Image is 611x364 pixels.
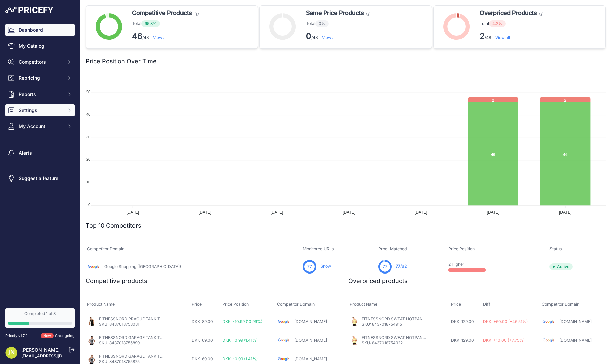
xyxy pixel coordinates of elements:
span: 95.8% [141,20,160,27]
tspan: [DATE] [559,210,572,215]
a: Show [320,264,331,269]
a: [DOMAIN_NAME] [294,356,327,361]
p: Total [480,20,543,27]
p: SKU: 8437018755899 [99,340,166,346]
strong: 0 [306,31,311,41]
span: 77 [383,264,387,270]
span: Diff [483,302,490,307]
a: [DOMAIN_NAME] [294,338,327,343]
tspan: [DATE] [199,210,211,215]
img: Pricefy Logo [5,7,53,13]
tspan: [DATE] [487,210,499,215]
tspan: 50 [86,90,90,94]
span: DKK 69.00 [192,356,213,361]
a: View all [153,35,168,40]
tspan: [DATE] [343,210,355,215]
span: DKK +60.00 (+46.51%) [483,319,528,324]
a: FITNESSNORD PRAGUE TANK TOP BLACK -L [99,316,186,321]
strong: 46 [132,31,142,41]
span: New [41,333,54,339]
span: Price Position [222,302,249,307]
nav: Sidebar [5,24,75,300]
tspan: 10 [86,180,90,184]
h2: Top 10 Competitors [86,221,141,230]
h2: Price Position Over Time [86,57,157,66]
p: Total [132,20,199,27]
a: Changelog [55,333,75,338]
tspan: [DATE] [271,210,283,215]
span: DKK 89.00 [192,319,213,324]
span: Monitored URLs [303,246,334,251]
a: [DOMAIN_NAME] [559,319,592,324]
p: SKU: 8437018754922 [362,340,429,346]
p: SKU: 8437018754915 [362,322,429,327]
h2: Overpriced products [348,276,408,286]
a: Completed 1 of 3 [5,308,75,328]
span: 0% [315,20,329,27]
span: DKK -10.99 (10.99%) [222,319,262,324]
tspan: 30 [86,135,90,139]
span: Competitors [19,59,63,65]
a: My Catalog [5,40,75,52]
a: View all [322,35,337,40]
span: DKK -0.99 (1.41%) [222,356,258,361]
span: 4.2% [489,20,506,27]
p: /48 [480,31,543,42]
a: View all [495,35,510,40]
a: [DOMAIN_NAME] [294,319,327,324]
span: Prod. Matched [378,246,407,251]
a: FITNESSNORD GARAGE TANK TOP OXFORD GREY-XL [99,335,202,340]
button: Reports [5,88,75,100]
p: SKU: 8437018753031 [99,322,166,327]
a: FITNESSNORD SWEAT HOTPANTS BLACK -L [362,316,448,321]
span: Price Position [448,246,475,251]
p: /48 [132,31,199,42]
p: Total [306,20,370,27]
span: Active [549,263,573,270]
button: My Account [5,120,75,132]
p: /48 [306,31,370,42]
span: Competitor Domain [542,302,579,307]
tspan: [DATE] [415,210,427,215]
span: DKK 129.00 [451,319,474,324]
span: Overpriced Products [480,8,537,18]
button: Repricing [5,72,75,84]
span: Status [549,246,562,251]
a: Alerts [5,147,75,159]
span: DKK 129.00 [451,338,474,343]
span: Reports [19,91,63,98]
span: Price [451,302,461,307]
tspan: 20 [86,157,90,161]
h2: Competitive products [86,276,147,286]
span: Repricing [19,75,63,81]
span: Settings [19,107,63,114]
a: Google Shopping ([GEOGRAPHIC_DATA]) [104,264,181,269]
a: FITNESSNORD SWEAT HOTPANTS BLACK -XL [362,335,451,340]
span: Competitor Domain [87,246,124,251]
span: DKK +10.00 (+7.75%) [483,338,525,343]
button: Competitors [5,56,75,68]
span: Competitor Domain [277,302,315,307]
a: 77/82 [396,264,407,269]
span: DKK -0.99 (1.41%) [222,338,258,343]
span: Same Price Products [306,8,364,18]
a: 2 Higher [448,262,464,267]
a: FITNESSNORD GARAGE TANK TOP OXFORD GREY-M [99,354,201,359]
tspan: [DATE] [126,210,139,215]
div: Pricefy v1.7.2 [5,333,28,339]
a: [PERSON_NAME] [21,347,60,353]
span: Product Name [350,302,377,307]
strong: 2 [480,31,485,41]
span: 77 [307,264,312,270]
a: [EMAIL_ADDRESS][DOMAIN_NAME] [21,353,91,358]
tspan: 0 [88,203,90,207]
span: Price [192,302,202,307]
span: My Account [19,123,63,130]
div: Completed 1 of 3 [8,311,72,316]
button: Settings [5,104,75,116]
span: DKK 69.00 [192,338,213,343]
span: 77 [396,264,400,269]
a: Suggest a feature [5,172,75,184]
span: Product Name [87,302,115,307]
span: Competitive Products [132,8,192,18]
